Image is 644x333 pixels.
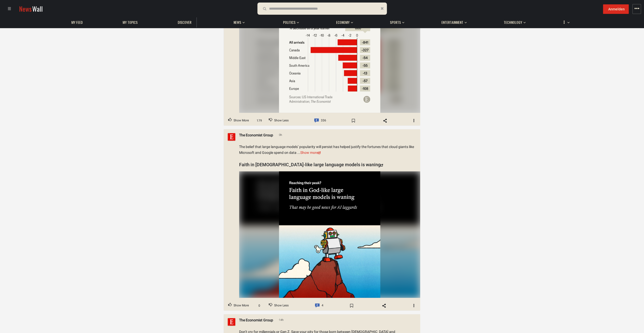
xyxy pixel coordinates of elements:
a: Sports [387,17,403,27]
span: Wall [32,4,43,13]
button: Technology [501,15,526,27]
a: Technology [501,17,525,27]
span: Economy [336,20,350,25]
a: Comment [311,301,328,311]
span: 14h [278,318,284,323]
button: Sports [387,15,404,27]
span: Sports [390,20,401,25]
span: Show Less [274,118,289,124]
span: My topics [123,20,138,25]
span: Bookmark [346,117,361,125]
span: My Feed [71,20,83,25]
a: News [231,17,244,27]
button: Politics [280,15,299,27]
a: Comment [310,116,331,126]
span: 4 [322,303,323,309]
a: Politics [280,17,298,27]
span: 3h [278,133,282,138]
span: Anmelden [608,7,625,11]
button: News [231,15,246,27]
button: Downvote [265,116,293,126]
img: 547520199_1266390782186106_8705089006283445456_n.jpg [239,172,420,298]
a: Entertainment [439,17,466,27]
span: Show More [234,303,249,309]
button: Economy [334,15,353,27]
img: Profile picture of The Economist Group [228,133,235,141]
a: NewsWall [19,4,43,13]
span: Politics [283,20,295,25]
a: The Economist Group [239,132,273,138]
button: Anmelden [603,4,629,14]
span: 179 [255,118,264,123]
span: Show More [234,118,249,124]
span: Bookmark [344,302,359,310]
span: Share [377,302,391,310]
div: The belief that large language models’ popularity will persist has helped justify the fortunes th... [239,144,416,169]
button: Downvote [265,301,293,311]
img: Post Image 23070238 [279,172,380,298]
span: News [19,4,32,13]
button: Upvote [224,116,253,126]
button: Upvote [224,301,253,311]
span: 336 [321,118,326,124]
span: Show Less [274,303,289,309]
button: Entertainment [439,15,467,27]
span: Technology [504,20,522,25]
a: The Economist Group [239,317,273,323]
a: Economy [334,17,352,27]
span: Entertainment [441,20,463,25]
span: News [234,20,241,25]
img: Profile picture of The Economist Group [228,318,235,326]
span: Discover [178,20,191,25]
span: Share [378,117,392,125]
span: 0 [255,303,264,308]
a: Show more [300,151,321,155]
a: Faith in [DEMOGRAPHIC_DATA]-like large language models is waning [239,162,383,167]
